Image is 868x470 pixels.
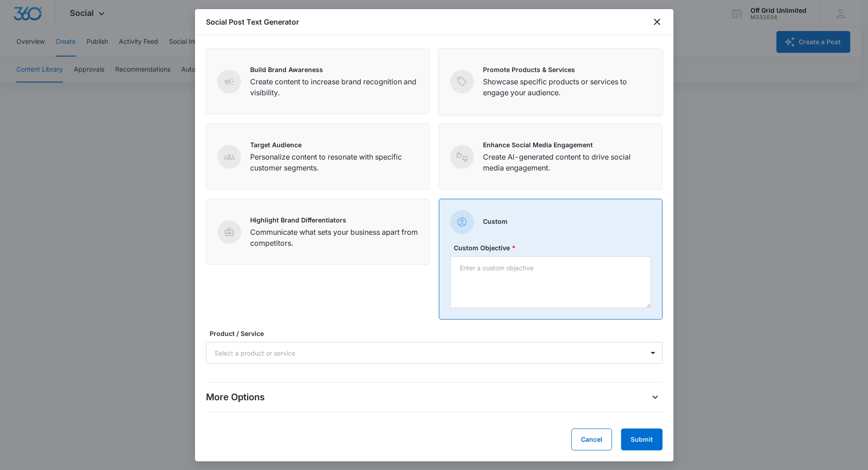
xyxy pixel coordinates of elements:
label: Product / Service [210,329,666,338]
label: Custom Objective [454,243,655,253]
p: Custom [483,217,508,226]
p: Communicate what sets your business apart from competitors. [250,227,418,248]
button: More Options [648,390,663,404]
h1: Social Post Text Generator [206,16,299,27]
p: Showcase specific products or services to engage your audience. [483,76,651,98]
p: Target Audience [250,140,418,150]
p: Enhance Social Media Engagement [483,140,651,150]
button: close [652,16,663,27]
p: Build Brand Awareness [250,65,418,74]
p: Create content to increase brand recognition and visibility. [250,76,418,98]
p: Personalize content to resonate with specific customer segments. [250,151,418,173]
p: Create AI-generated content to drive social media engagement. [483,151,651,173]
p: Promote Products & Services [483,65,651,74]
p: More Options [206,390,265,404]
p: Highlight Brand Differentiators [250,215,418,225]
button: Submit [621,429,663,450]
button: Cancel [571,429,612,450]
